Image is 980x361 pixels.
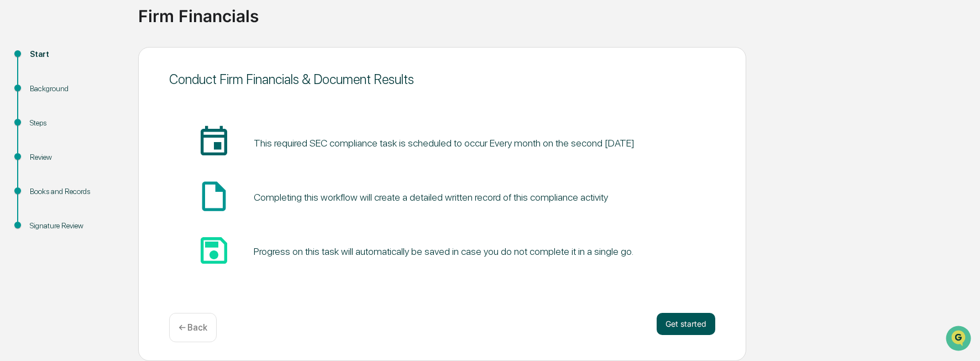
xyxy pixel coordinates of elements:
[11,161,20,170] div: 🔎
[110,187,134,196] span: Pylon
[76,135,142,155] a: 🗄️Attestations
[945,325,974,354] iframe: Open customer support
[22,139,71,150] span: Preclearance
[169,71,715,87] div: Conduct Firm Financials & Document Results
[38,85,181,96] div: Start new chat
[78,187,134,196] a: Powered byPylon
[30,49,120,60] div: Start
[11,140,20,149] div: 🖐️
[80,140,89,149] div: 🗄️
[196,179,232,214] span: insert_drive_file_icon
[188,88,201,101] button: Start new chat
[196,233,232,268] span: save_icon
[657,313,715,335] button: Get started
[179,322,207,333] p: ← Back
[254,245,633,257] div: Progress on this task will automatically be saved in case you do not complete it in a single go.
[22,160,70,171] span: Data Lookup
[30,83,120,95] div: Background
[11,85,31,104] img: 1746055101610-c473b297-6a78-478c-a979-82029cc54cd1
[254,191,608,203] div: Completing this workflow will create a detailed written record of this compliance activity
[11,23,201,41] p: How can we help?
[196,124,232,160] span: insert_invitation_icon
[38,96,140,104] div: We're available if you need us!
[254,135,635,150] pre: This required SEC compliance task is scheduled to occur Every month on the second [DATE]
[91,139,137,150] span: Attestations
[30,220,120,232] div: Signature Review
[30,186,120,197] div: Books and Records
[7,135,76,155] a: 🖐️Preclearance
[30,117,120,129] div: Steps
[30,151,120,163] div: Review
[7,156,74,176] a: 🔎Data Lookup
